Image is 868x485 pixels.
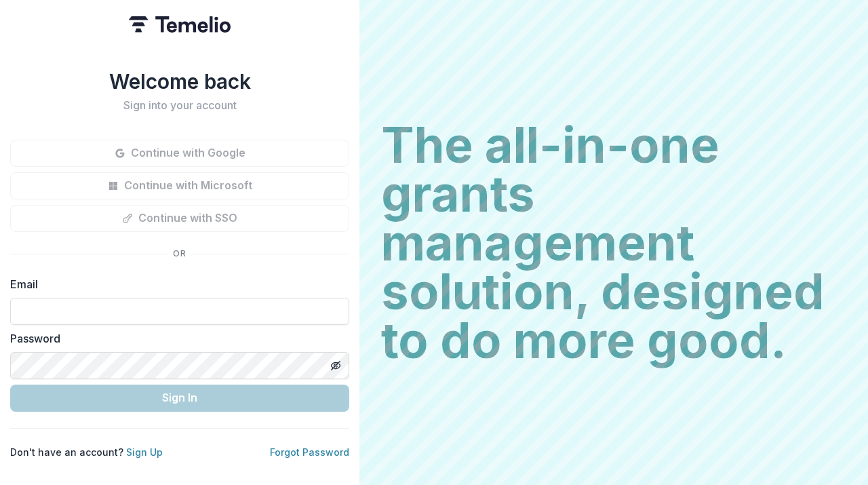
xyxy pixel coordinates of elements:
[10,205,349,232] button: Continue with SSO
[126,446,163,458] a: Sign Up
[10,330,341,347] label: Password
[10,385,349,412] button: Sign In
[10,172,349,199] button: Continue with Microsoft
[270,446,349,458] a: Forgot Password
[10,99,349,112] h2: Sign into your account
[10,276,341,292] label: Email
[129,16,231,33] img: Temelio
[10,140,349,167] button: Continue with Google
[10,445,163,459] p: Don't have an account?
[10,69,349,94] h1: Welcome back
[325,355,347,376] button: Toggle password visibility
